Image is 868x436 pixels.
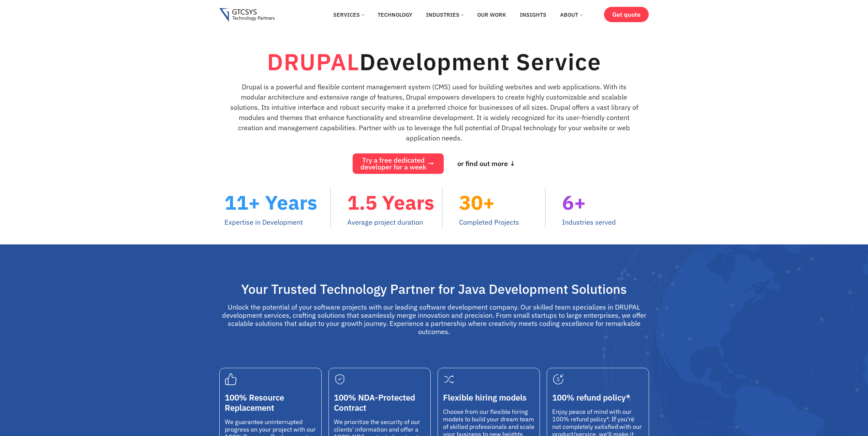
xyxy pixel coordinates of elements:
h2: Your Trusted Technology Partner for Java Development Solutions [219,282,649,296]
p: Completed Projects [459,217,545,227]
span: 1.5 Years [347,190,434,215]
span: 100% refund policy* [552,392,630,403]
p: Expertise in Development [224,217,330,227]
span: Get quote [612,11,641,18]
a: Get quote [604,7,649,22]
div: Drupal is a powerful and flexible content management system (CMS) used for building websites and ... [230,82,639,147]
p: Industries served [562,217,649,227]
a: Insights [515,7,551,22]
img: DRUPAL Development Service Gtcsys logo [219,8,275,22]
span: Try a free dedicated developer for a week [361,157,426,170]
p: Unlock the potential of your software projects with our leading software development company. Our... [219,303,649,336]
span: 100% NDA-Protected Contract [334,392,415,413]
span: Flexible hiring models [443,392,527,403]
p: Average project duration [347,217,442,227]
span: or find out more ↓ [457,160,515,167]
a: Technology [372,7,417,22]
h1: Development Service [267,48,601,75]
a: About [555,7,587,22]
span: DRUPAL [267,46,359,77]
span: 6+ [562,190,586,215]
a: or find out more ↓ [451,153,522,174]
a: Services [328,7,369,22]
span: 11+ Years [224,190,317,215]
span: 100% Resource Replacement [225,392,284,413]
a: Try a free dedicateddeveloper for a week [353,153,444,174]
span: 30+ [459,190,495,215]
a: Our Work [472,7,511,22]
a: Industries [421,7,469,22]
